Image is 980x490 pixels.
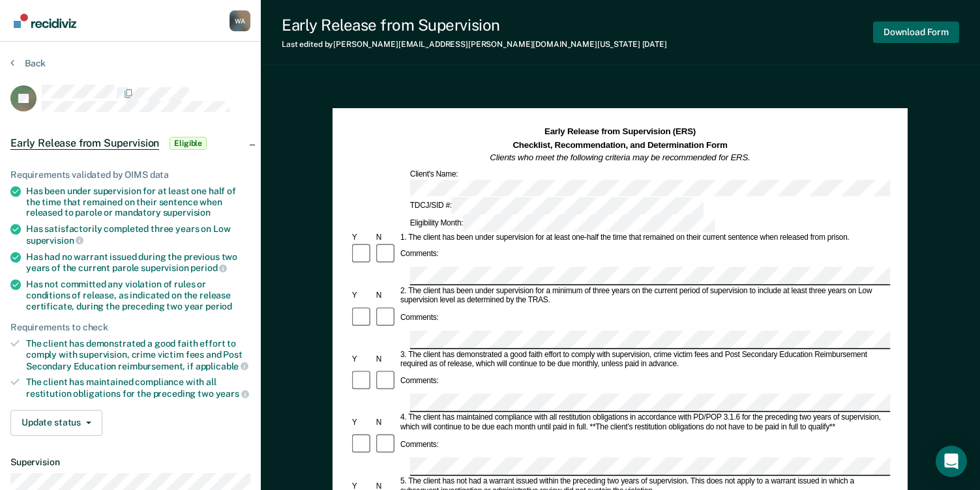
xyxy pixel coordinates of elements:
[513,139,728,149] strong: Checklist, Recommendation, and Determination Form
[163,207,211,218] span: supervision
[26,223,250,246] div: Has satisfactorily completed three years on Low
[398,413,890,433] div: 4. The client has maintained compliance with all restitution obligations in accordance with PD/PO...
[10,322,250,333] div: Requirements to check
[14,14,76,28] img: Recidiviz
[408,197,705,214] div: TDCJ/SID #:
[170,137,207,150] span: Eligible
[374,291,398,301] div: N
[374,418,398,428] div: N
[190,263,227,273] span: period
[26,235,83,246] span: supervision
[10,169,250,180] div: Requirements validated by OIMS data
[873,22,959,43] button: Download Form
[350,418,374,428] div: Y
[350,233,374,243] div: Y
[398,377,441,386] div: Comments:
[350,355,374,365] div: Y
[10,410,102,436] button: Update status
[374,233,398,243] div: N
[10,457,250,468] dt: Supervision
[374,355,398,365] div: N
[26,252,250,274] div: Has had no warrant issued during the previous two years of the current parole supervision
[398,313,441,323] div: Comments:
[230,10,250,31] div: W A
[544,126,696,136] strong: Early Release from Supervision (ERS)
[216,388,249,399] span: years
[398,440,441,450] div: Comments:
[26,377,250,399] div: The client has maintained compliance with all restitution obligations for the preceding two
[26,279,250,311] div: Has not committed any violation of rules or conditions of release, as indicated on the release ce...
[490,152,750,162] em: Clients who meet the following criteria may be recommended for ERS.
[282,40,667,49] div: Last edited by [PERSON_NAME][EMAIL_ADDRESS][PERSON_NAME][DOMAIN_NAME][US_STATE]
[196,361,248,371] span: applicable
[350,291,374,301] div: Y
[10,57,46,69] button: Back
[398,233,890,243] div: 1. The client has been under supervision for at least one-half the time that remained on their cu...
[642,40,667,49] span: [DATE]
[398,287,890,306] div: 2. The client has been under supervision for a minimum of three years on the current period of su...
[10,137,159,150] span: Early Release from Supervision
[398,250,441,260] div: Comments:
[205,301,232,311] span: period
[230,10,250,31] button: Profile dropdown button
[26,338,250,371] div: The client has demonstrated a good faith effort to comply with supervision, crime victim fees and...
[26,186,250,218] div: Has been under supervision for at least one half of the time that remained on their sentence when...
[408,215,717,232] div: Eligibility Month:
[282,16,667,35] div: Early Release from Supervision
[936,446,967,477] div: Open Intercom Messenger
[398,350,890,369] div: 3. The client has demonstrated a good faith effort to comply with supervision, crime victim fees ...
